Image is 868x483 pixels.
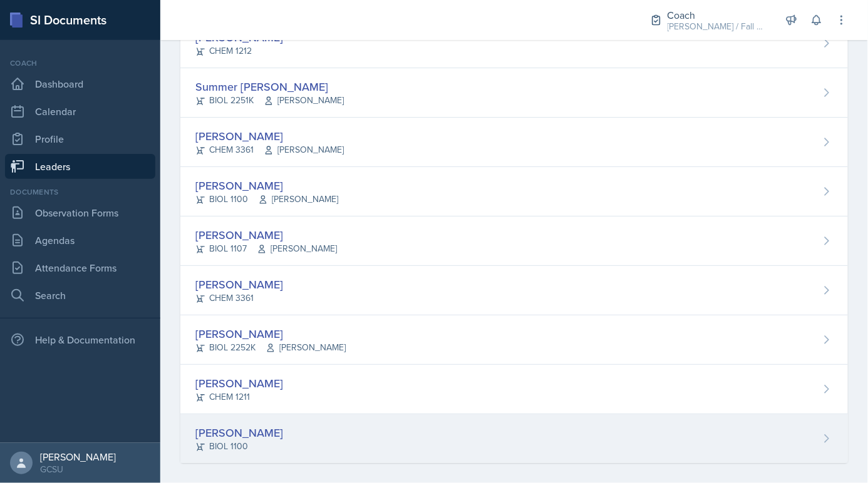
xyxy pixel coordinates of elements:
div: BIOL 1100 [195,440,283,453]
div: Coach [668,8,768,23]
div: Documents [5,186,155,198]
div: GCSU [40,463,116,475]
div: Summer [PERSON_NAME] [195,78,344,95]
span: [PERSON_NAME] [257,242,337,255]
div: [PERSON_NAME] [195,424,283,441]
span: [PERSON_NAME] [264,143,344,156]
a: Observation Forms [5,200,155,225]
a: Attendance Forms [5,255,155,280]
div: [PERSON_NAME] [195,177,338,194]
a: [PERSON_NAME] CHEM 1212 [180,19,848,68]
a: Dashboard [5,71,155,96]
a: [PERSON_NAME] CHEM 3361[PERSON_NAME] [180,118,848,167]
div: CHEM 3361 [195,143,344,156]
a: Agendas [5,228,155,253]
div: BIOL 2251K [195,94,344,107]
a: Search [5,283,155,308]
div: Help & Documentation [5,327,155,352]
div: CHEM 3361 [195,292,283,305]
div: CHEM 1212 [195,44,283,58]
div: CHEM 1211 [195,390,283,404]
a: Leaders [5,154,155,179]
a: Profile [5,126,155,151]
div: [PERSON_NAME] [195,276,283,293]
a: Calendar [5,99,155,124]
a: [PERSON_NAME] BIOL 1100[PERSON_NAME] [180,167,848,216]
span: [PERSON_NAME] [266,341,346,354]
a: [PERSON_NAME] BIOL 1100 [180,414,848,463]
div: [PERSON_NAME] [195,325,346,342]
a: [PERSON_NAME] BIOL 1107[PERSON_NAME] [180,216,848,266]
div: BIOL 1100 [195,193,338,206]
span: [PERSON_NAME] [258,193,338,206]
div: BIOL 2252K [195,341,346,354]
div: Coach [5,58,155,69]
a: [PERSON_NAME] BIOL 2252K[PERSON_NAME] [180,315,848,365]
div: [PERSON_NAME] [195,375,283,392]
div: [PERSON_NAME] [40,450,116,463]
div: [PERSON_NAME] / Fall 2025 [668,20,768,33]
div: [PERSON_NAME] [195,226,337,243]
a: [PERSON_NAME] CHEM 3361 [180,266,848,315]
div: [PERSON_NAME] [195,128,344,145]
a: [PERSON_NAME] CHEM 1211 [180,365,848,414]
span: [PERSON_NAME] [264,94,344,107]
a: Summer [PERSON_NAME] BIOL 2251K[PERSON_NAME] [180,68,848,118]
div: BIOL 1107 [195,242,337,255]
